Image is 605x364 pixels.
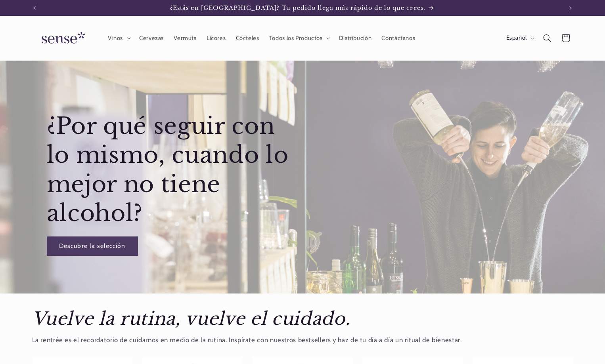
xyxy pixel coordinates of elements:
span: Cervezas [139,34,164,42]
span: Vinos [108,34,123,42]
span: Cócteles [236,34,259,42]
span: Español [506,34,527,42]
summary: Todos los Productos [264,29,334,47]
a: Descubre la selección [46,236,138,256]
a: Distribución [334,29,377,47]
span: Contáctanos [381,34,415,42]
span: Vermuts [174,34,196,42]
a: Vermuts [169,29,202,47]
a: Contáctanos [377,29,420,47]
summary: Vinos [103,29,134,47]
img: Sense [32,27,92,50]
span: Todos los Productos [269,34,323,42]
span: ¿Estás en [GEOGRAPHIC_DATA]? Tu pedido llega más rápido de lo que crees. [170,4,425,11]
span: Licores [207,34,226,42]
span: Distribución [339,34,372,42]
button: Español [501,30,538,46]
p: La rentrée es el recordatorio de cuidarnos en medio de la rutina. Inspírate con nuestros bestsell... [32,334,573,346]
a: Cócteles [231,29,264,47]
summary: Búsqueda [538,29,556,47]
h2: ¿Por qué seguir con lo mismo, cuando lo mejor no tiene alcohol? [46,112,301,228]
a: Sense [29,24,95,53]
a: Licores [201,29,231,47]
em: Vuelve la rutina, vuelve el cuidado. [32,308,350,330]
a: Cervezas [134,29,168,47]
